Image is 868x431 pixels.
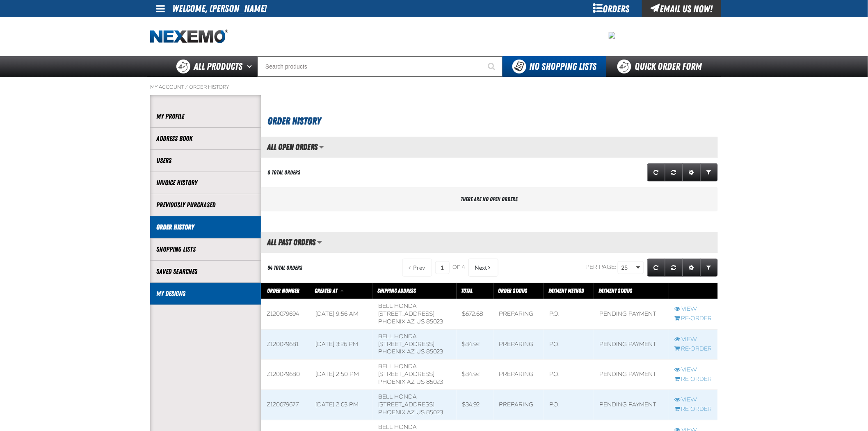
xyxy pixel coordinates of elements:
[457,360,493,390] td: $34.92
[675,406,712,413] a: Re-Order Z120079677 order
[457,299,493,330] td: $672.68
[407,409,415,416] span: AZ
[669,283,718,299] th: Row actions
[261,142,318,151] h2: All Open Orders
[675,396,712,404] a: View Z120079677 order
[378,341,434,348] span: [STREET_ADDRESS]
[407,378,415,385] span: AZ
[150,30,228,44] a: Home
[156,112,255,121] a: My Profile
[700,163,718,181] a: Expand or Collapse Grid Filters
[475,264,487,271] span: Next Page
[156,134,255,143] a: Address Book
[544,329,594,360] td: P.O.
[493,329,544,360] td: Preparing
[261,390,310,420] td: Z120079677
[194,59,242,74] span: All Products
[378,363,417,370] span: Bell Honda
[529,61,596,72] span: No Shopping Lists
[606,56,717,77] a: Quick Order Form
[156,245,255,254] a: Shopping Lists
[594,360,669,390] td: Pending payment
[267,169,300,177] div: 0 Total Orders
[461,196,518,202] span: There are no open orders
[426,409,443,416] bdo: 85023
[315,287,339,294] a: Created At
[647,163,665,181] a: Refresh grid action
[378,303,417,309] span: Bell Honda
[258,56,503,77] input: Search
[544,390,594,420] td: P.O.
[407,348,415,355] span: AZ
[317,235,322,249] button: Manage grid views. Current view is All Past Orders
[416,348,425,355] span: US
[675,315,712,323] a: Re-Order Z120079694 order
[426,348,443,355] bdo: 85023
[267,264,302,272] div: 94 Total Orders
[315,287,338,294] span: Created At
[267,115,321,127] span: Order History
[457,390,493,420] td: $34.92
[310,390,373,420] td: [DATE] 2:03 PM
[683,259,701,277] a: Expand or Collapse Grid Settings
[156,200,255,210] a: Previously Purchased
[461,287,473,294] span: Total
[156,222,255,232] a: Order History
[244,56,258,77] button: Open All Products pages
[378,371,434,378] span: [STREET_ADDRESS]
[378,378,405,385] span: PHOENIX
[378,401,434,408] span: [STREET_ADDRESS]
[585,264,617,271] span: Per page:
[426,318,443,325] bdo: 85023
[378,348,405,355] span: PHOENIX
[261,329,310,360] td: Z120079681
[675,376,712,383] a: Re-Order Z120079680 order
[493,299,544,330] td: Preparing
[609,32,615,39] img: 792e258ba9f2e0418e18c59e573ab877.png
[599,287,633,294] span: Payment Status
[457,329,493,360] td: $34.92
[453,264,465,271] span: of 4
[498,287,528,294] a: Order Status
[594,299,669,330] td: Pending payment
[493,390,544,420] td: Preparing
[261,360,310,390] td: Z120079680
[150,84,718,90] nav: Breadcrumbs
[503,56,606,77] button: You do not have available Shopping Lists. Open to Create a New List
[675,305,712,313] a: View Z120079694 order
[150,84,184,90] a: My Account
[683,163,701,181] a: Expand or Collapse Grid Settings
[675,336,712,344] a: View Z120079681 order
[310,299,373,330] td: [DATE] 9:56 AM
[700,259,718,277] a: Expand or Collapse Grid Filters
[378,424,417,431] span: Bell Honda
[544,360,594,390] td: P.O.
[378,409,405,416] span: PHOENIX
[594,390,669,420] td: Pending payment
[416,378,425,385] span: US
[675,366,712,374] a: View Z120079680 order
[156,178,255,188] a: Invoice History
[378,393,417,400] span: Bell Honda
[416,409,425,416] span: US
[435,261,450,274] input: Current page number
[482,56,503,77] button: Start Searching
[416,318,425,325] span: US
[377,287,416,294] span: Shipping Address
[493,360,544,390] td: Preparing
[378,333,417,340] span: Bell Honda
[267,287,299,294] a: Order Number
[378,310,434,317] span: [STREET_ADDRESS]
[549,287,585,294] span: Payment Method
[675,345,712,353] a: Re-Order Z120079681 order
[468,259,498,277] button: Next Page
[189,84,229,90] a: Order History
[150,30,228,44] img: Nexemo logo
[665,163,683,181] a: Reset grid action
[319,140,324,154] button: Manage grid views. Current view is All Open Orders
[544,299,594,330] td: P.O.
[621,264,635,272] span: 25
[665,259,683,277] a: Reset grid action
[310,329,373,360] td: [DATE] 3:26 PM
